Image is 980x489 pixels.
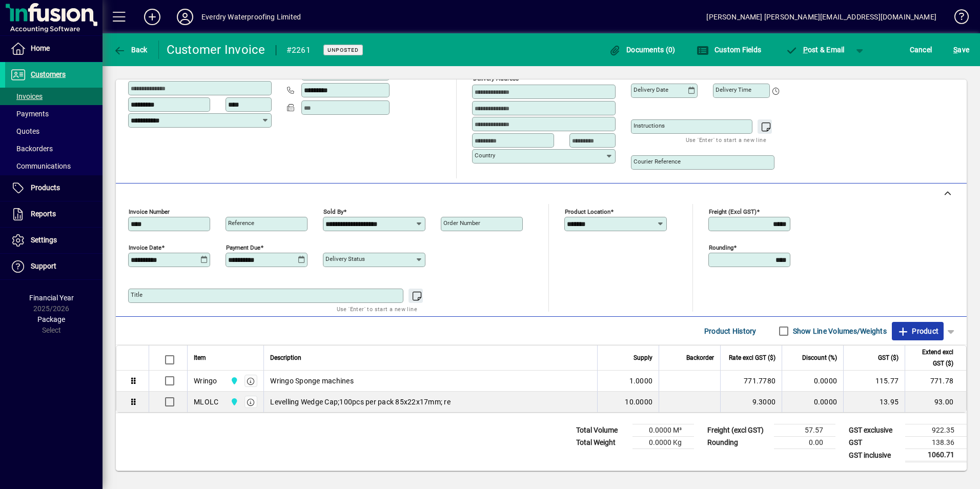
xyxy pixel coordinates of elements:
td: 0.0000 [782,371,843,392]
a: Quotes [5,123,103,140]
div: Wringo [194,376,217,386]
td: 0.0000 Kg [632,437,694,449]
span: Levelling Wedge Cap;100pcs per pack 85x22x17mm; re [270,397,451,407]
td: 0.0000 [782,392,843,412]
td: 771.78 [905,371,966,392]
span: Item [194,352,206,363]
span: P [803,46,808,54]
span: Reports [31,210,56,218]
td: 93.00 [905,392,966,412]
mat-hint: Use 'Enter' to start a new line [686,134,766,146]
span: Backorders [10,145,53,153]
button: Profile [169,8,201,26]
a: Knowledge Base [947,2,967,35]
a: Communications [5,157,103,175]
mat-label: Invoice date [129,244,161,251]
a: Reports [5,201,103,227]
span: Description [270,352,301,363]
div: Everdry Waterproofing Limited [201,9,301,25]
span: Rate excl GST ($) [729,352,775,363]
td: 922.35 [905,424,967,437]
td: GST inclusive [844,449,905,462]
span: Product [897,323,938,339]
span: Package [37,315,65,323]
button: Back [111,40,150,59]
td: Total Weight [571,437,632,449]
label: Show Line Volumes/Weights [791,326,887,336]
button: Add [136,8,169,26]
app-page-header-button: Back [103,40,159,59]
span: Supply [634,352,652,363]
span: S [953,46,957,54]
mat-label: Instructions [634,122,665,129]
td: Total Volume [571,424,632,437]
span: ost & Email [785,46,845,54]
mat-label: Product location [565,208,610,215]
span: Documents (0) [609,46,676,54]
a: Support [5,254,103,279]
button: Documents (0) [606,40,678,59]
mat-label: Freight (excl GST) [709,208,757,215]
mat-label: Courier Reference [634,158,681,165]
div: Customer Invoice [167,42,266,58]
span: Custom Fields [697,46,761,54]
td: 115.77 [843,371,905,392]
mat-label: Rounding [709,244,733,251]
span: Payments [10,110,49,118]
mat-label: Order number [443,219,480,227]
mat-label: Delivery date [634,86,668,93]
mat-label: Delivery time [716,86,751,93]
mat-label: Country [475,152,495,159]
span: ave [953,42,969,58]
td: 0.00 [774,437,835,449]
span: Central [228,396,239,407]
td: 13.95 [843,392,905,412]
mat-label: Payment due [226,244,260,251]
a: Backorders [5,140,103,157]
td: 57.57 [774,424,835,437]
span: Settings [31,236,57,244]
button: Custom Fields [694,40,764,59]
span: Wringo Sponge machines [270,376,354,386]
span: 10.0000 [625,397,652,407]
mat-hint: Use 'Enter' to start a new line [337,303,417,315]
div: 771.7780 [727,376,775,386]
mat-label: Title [131,291,142,298]
td: Rounding [702,437,774,449]
mat-label: Reference [228,219,254,227]
span: Products [31,184,60,192]
button: Cancel [907,40,935,59]
span: GST ($) [878,352,899,363]
div: #2261 [287,42,311,58]
span: Customers [31,70,66,78]
span: Communications [10,162,71,170]
mat-label: Delivery status [325,255,365,262]
div: 9.3000 [727,397,775,407]
a: Payments [5,105,103,123]
span: Invoices [10,92,43,100]
span: Cancel [910,42,932,58]
span: Quotes [10,127,39,135]
span: Back [113,46,148,54]
div: [PERSON_NAME] [PERSON_NAME][EMAIL_ADDRESS][DOMAIN_NAME] [706,9,936,25]
a: Products [5,175,103,201]
mat-label: Sold by [323,208,343,215]
span: Support [31,262,56,270]
a: Settings [5,228,103,253]
td: GST [844,437,905,449]
button: Save [951,40,972,59]
button: Product [892,322,944,340]
span: Central [228,375,239,386]
span: Backorder [686,352,714,363]
td: 138.36 [905,437,967,449]
td: 0.0000 M³ [632,424,694,437]
span: Unposted [328,47,359,53]
div: MLOLC [194,397,218,407]
span: Discount (%) [802,352,837,363]
span: Financial Year [29,294,74,302]
button: Product History [700,322,761,340]
td: 1060.71 [905,449,967,462]
span: 1.0000 [629,376,653,386]
span: Home [31,44,50,52]
button: Post & Email [780,40,850,59]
